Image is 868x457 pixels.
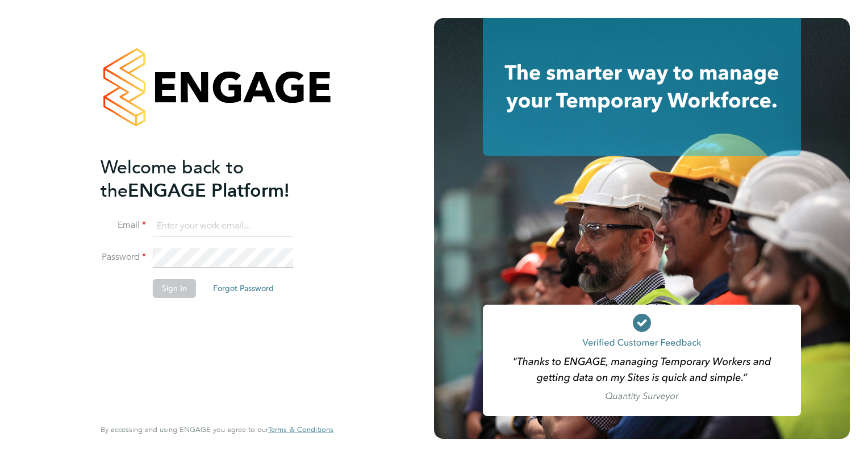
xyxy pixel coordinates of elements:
[101,425,333,434] span: By accessing and using ENGAGE you agree to our
[153,216,293,236] input: Enter your work email...
[204,279,283,297] button: Forgot Password
[268,425,333,434] a: Terms & Conditions
[101,156,322,202] h2: ENGAGE Platform!
[101,251,146,263] label: Password
[268,425,333,434] span: Terms & Conditions
[101,219,146,231] label: Email
[153,279,196,297] button: Sign In
[101,156,244,202] span: Welcome back to the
